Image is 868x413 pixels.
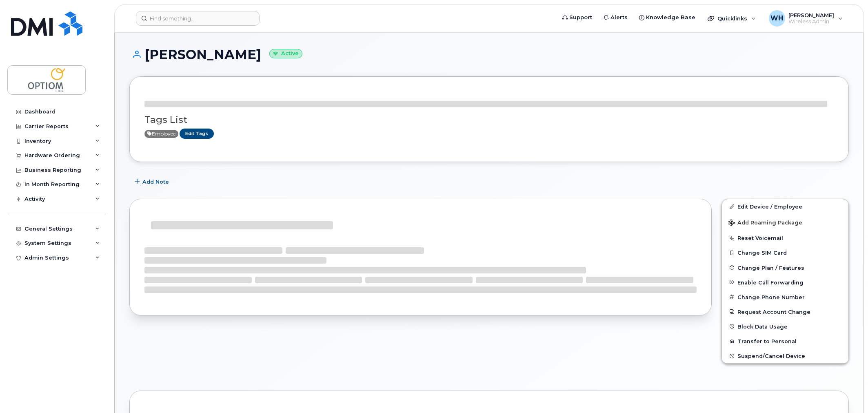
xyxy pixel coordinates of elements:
button: Enable Call Forwarding [722,275,848,290]
button: Add Note [129,174,176,189]
button: Change SIM Card [722,245,848,260]
button: Request Account Change [722,304,848,319]
button: Transfer to Personal [722,334,848,349]
a: Edit Tags [180,129,214,139]
span: Active [144,130,178,138]
a: Edit Device / Employee [722,199,848,214]
h3: Tags List [144,115,834,125]
span: Enable Call Forwarding [737,279,804,285]
button: Add Roaming Package [722,214,848,231]
button: Suspend/Cancel Device [722,349,848,363]
button: Change Phone Number [722,290,848,304]
span: Add Roaming Package [728,220,802,227]
button: Change Plan / Features [722,260,848,275]
span: Change Plan / Features [737,264,804,271]
h1: [PERSON_NAME] [129,47,849,62]
small: Active [269,49,302,58]
button: Block Data Usage [722,319,848,334]
button: Reset Voicemail [722,231,848,245]
span: Suspend/Cancel Device [737,353,805,359]
span: Add Note [142,178,169,186]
